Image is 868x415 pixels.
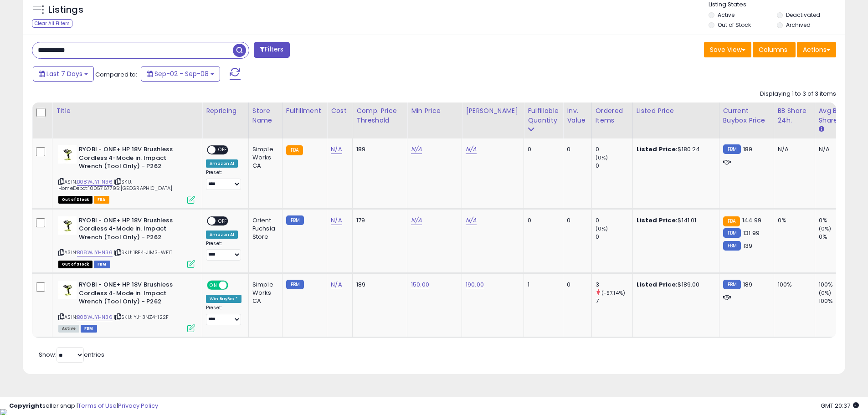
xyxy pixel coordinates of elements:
[637,281,712,289] div: $189.00
[206,159,238,168] div: Amazon AI
[58,281,77,299] img: 31-6aqafpdL._SL40_.jpg
[637,216,678,225] b: Listed Price:
[466,145,477,154] a: N/A
[637,216,712,225] div: $141.01
[786,21,811,29] label: Archived
[227,282,241,289] span: OFF
[718,11,734,19] label: Active
[9,402,158,410] div: seller snap | |
[819,281,856,289] div: 100%
[81,325,97,333] span: FBM
[356,281,400,289] div: 189
[528,216,556,225] div: 0
[286,106,323,116] div: Fulfillment
[254,42,289,58] button: Filters
[32,19,72,28] div: Clear All Filters
[56,106,198,116] div: Title
[637,145,678,154] b: Listed Price:
[596,216,632,225] div: 0
[79,216,190,244] b: RYOBI - ONE+ HP 18V Brushless Cordless 4-Mode in. Impact Wrench (Tool Only) - P262
[9,401,42,410] strong: Copyright
[411,106,458,116] div: Min Price
[637,106,715,116] div: Listed Price
[58,281,195,331] div: ASIN:
[567,145,584,154] div: 0
[411,216,422,225] a: N/A
[252,216,275,241] div: Orient Fuchsia Store
[596,145,632,154] div: 0
[466,280,484,289] a: 190.00
[742,216,761,225] span: 144.99
[778,145,808,154] div: N/A
[528,145,556,154] div: 0
[778,216,808,225] div: 0%
[743,229,760,237] span: 131.99
[95,70,137,79] span: Compared to:
[821,401,859,410] span: 2025-09-16 20:37 GMT
[709,0,845,9] p: Listing States:
[704,42,751,57] button: Save View
[206,231,238,239] div: Amazon AI
[356,216,400,225] div: 179
[206,305,241,325] div: Preset:
[154,69,209,78] span: Sep-02 - Sep-08
[114,249,173,256] span: | SKU: 1BE4-JIM3-WF1T
[778,106,811,125] div: BB Share 24h.
[208,282,219,289] span: ON
[743,280,752,289] span: 189
[206,169,241,190] div: Preset:
[411,280,429,289] a: 150.00
[567,281,584,289] div: 0
[819,106,852,125] div: Avg BB Share
[596,225,608,232] small: (0%)
[819,297,856,305] div: 100%
[466,106,520,116] div: [PERSON_NAME]
[77,249,113,256] a: B08WJYHN36
[596,281,632,289] div: 3
[596,154,608,161] small: (0%)
[759,45,787,54] span: Columns
[206,241,241,261] div: Preset:
[411,145,422,154] a: N/A
[206,295,241,303] div: Win BuyBox *
[356,106,403,125] div: Comp. Price Threshold
[786,11,820,19] label: Deactivated
[760,90,836,98] div: Displaying 1 to 3 of 3 items
[58,178,172,192] span: | SKU: HomeDepot:1005767795:[GEOGRAPHIC_DATA]
[743,145,752,154] span: 189
[723,216,740,226] small: FBA
[637,280,678,289] b: Listed Price:
[601,289,625,297] small: (-57.14%)
[286,145,303,155] small: FBA
[797,42,836,57] button: Actions
[58,196,92,204] span: All listings that are currently out of stock and unavailable for purchase on Amazon
[331,106,349,116] div: Cost
[252,145,275,170] div: Simple Works CA
[39,350,104,359] span: Show: entries
[206,106,245,116] div: Repricing
[252,281,275,306] div: Simple Works CA
[58,325,79,333] span: All listings currently available for purchase on Amazon
[567,216,584,225] div: 0
[567,106,587,125] div: Inv. value
[94,196,109,204] span: FBA
[356,145,400,154] div: 189
[819,233,856,241] div: 0%
[252,106,278,125] div: Store Name
[778,281,808,289] div: 100%
[819,225,832,232] small: (0%)
[819,145,849,154] div: N/A
[216,146,230,154] span: OFF
[596,233,632,241] div: 0
[118,401,158,410] a: Privacy Policy
[286,280,304,289] small: FBM
[528,281,556,289] div: 1
[596,106,629,125] div: Ordered Items
[78,401,117,410] a: Terms of Use
[77,178,113,186] a: B08WJYHN36
[819,289,832,297] small: (0%)
[58,145,77,164] img: 31-6aqafpdL._SL40_.jpg
[58,216,195,267] div: ASIN:
[819,216,856,225] div: 0%
[79,281,190,308] b: RYOBI - ONE+ HP 18V Brushless Cordless 4-Mode in. Impact Wrench (Tool Only) - P262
